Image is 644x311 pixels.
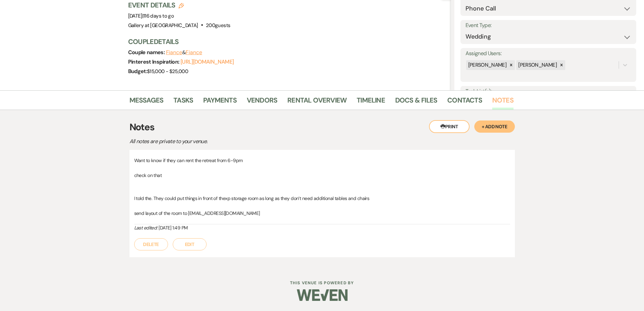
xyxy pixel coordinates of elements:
[128,49,166,56] span: Couple names:
[429,120,470,133] button: Print
[357,95,385,110] a: Timeline
[203,95,237,110] a: Payments
[128,37,444,46] h3: Couple Details
[206,22,230,29] span: 200 guests
[492,95,514,110] a: Notes
[447,95,482,110] a: Contacts
[134,172,510,179] p: check on that
[466,87,631,96] label: Task List(s):
[247,95,277,110] a: Vendors
[395,95,437,110] a: Docs & Files
[166,49,202,56] span: &
[466,21,631,30] label: Event Type:
[128,0,231,10] h3: Event Details
[466,49,631,59] label: Assigned Users:
[134,238,168,250] button: Delete
[297,283,348,307] img: Weven Logo
[128,13,174,19] span: [DATE]
[287,95,347,110] a: Rental Overview
[128,22,198,29] span: Gallery at [GEOGRAPHIC_DATA]
[173,238,207,250] button: Edit
[134,209,510,217] p: send layout of the room to [EMAIL_ADDRESS][DOMAIN_NAME]
[129,95,164,110] a: Messages
[128,68,147,75] span: Budget:
[134,195,510,202] p: I told the. They could put things in front of thexp storage room as long as they don’t need addit...
[142,13,174,19] span: |
[128,58,181,65] span: Pinterest Inspiration:
[147,68,188,75] span: $15,000 - $25,000
[181,58,234,65] a: [URL][DOMAIN_NAME]
[134,224,510,231] div: [DATE] 1:49 PM
[129,120,515,134] h3: Notes
[143,13,174,19] span: 116 days to go
[129,137,366,146] p: All notes are private to your venue.
[186,50,202,55] button: Fiance
[134,157,510,164] p: Want to know if they can rent the retreat from 6-9pm
[166,50,183,55] button: Fiance
[474,120,515,133] button: + Add Note
[134,225,158,231] i: Last edited:
[173,95,193,110] a: Tasks
[516,60,558,70] div: [PERSON_NAME]
[466,60,508,70] div: [PERSON_NAME]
